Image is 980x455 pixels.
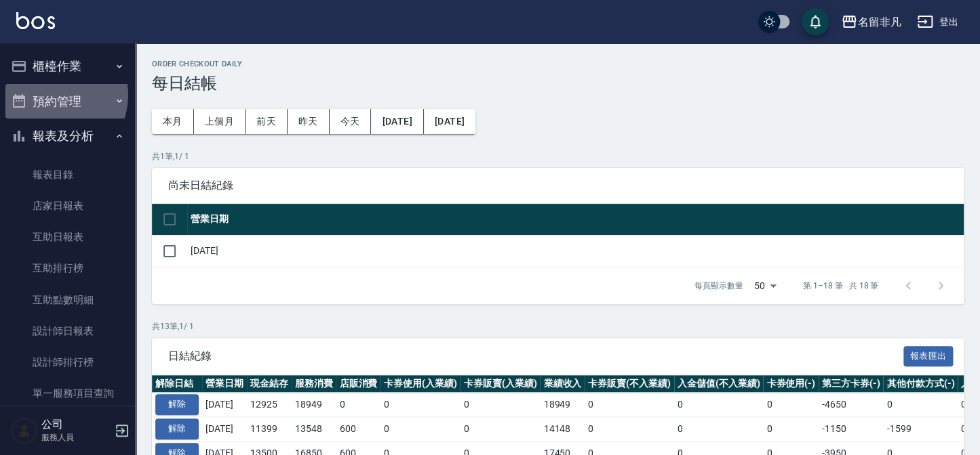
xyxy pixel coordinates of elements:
[836,8,906,36] button: 名留非凡
[380,375,460,393] th: 卡券使用(入業績)
[694,280,743,292] p: 每頁顯示數量
[802,8,829,35] button: save
[540,375,585,393] th: 業績收入
[292,417,336,441] td: 13548
[16,12,55,29] img: Logo
[292,393,336,417] td: 18949
[819,417,884,441] td: -1150
[819,375,884,393] th: 第三方卡券(-)
[5,378,130,409] a: 單一服務項目查詢
[202,375,247,393] th: 營業日期
[41,418,111,431] h5: 公司
[763,393,819,417] td: 0
[247,417,292,441] td: 11399
[152,74,964,93] h3: 每日結帳
[460,375,541,393] th: 卡券販賣(入業績)
[380,417,460,441] td: 0
[883,375,958,393] th: 其他付款方式(-)
[194,109,246,134] button: 上個月
[903,346,954,367] button: 報表匯出
[585,393,674,417] td: 0
[585,417,674,441] td: 0
[247,375,292,393] th: 現金結存
[330,109,372,134] button: 今天
[336,417,380,441] td: 600
[155,394,199,415] button: 解除
[288,109,330,134] button: 昨天
[247,393,292,417] td: 12925
[883,417,958,441] td: -1599
[336,375,380,393] th: 店販消費
[202,417,247,441] td: [DATE]
[41,431,111,443] p: 服務人員
[5,221,130,253] a: 互助日報表
[903,349,954,362] a: 報表匯出
[803,280,878,292] p: 第 1–18 筆 共 18 筆
[168,349,903,363] span: 日結紀錄
[187,204,964,236] th: 營業日期
[152,150,964,162] p: 共 1 筆, 1 / 1
[912,9,964,35] button: 登出
[424,109,475,134] button: [DATE]
[152,60,964,68] h2: Order checkout daily
[5,347,130,378] a: 設計師排行榜
[187,235,964,267] td: [DATE]
[5,316,130,347] a: 設計師日報表
[5,284,130,316] a: 互助點數明細
[5,159,130,190] a: 報表目錄
[5,253,130,284] a: 互助排行榜
[857,14,901,30] div: 名留非凡
[585,375,674,393] th: 卡券販賣(不入業績)
[292,375,336,393] th: 服務消費
[763,375,819,393] th: 卡券使用(-)
[5,84,130,119] button: 預約管理
[763,417,819,441] td: 0
[819,393,884,417] td: -4650
[152,375,202,393] th: 解除日結
[168,179,947,192] span: 尚未日結紀錄
[5,190,130,221] a: 店家日報表
[5,49,130,84] button: 櫃檯作業
[380,393,460,417] td: 0
[371,109,423,134] button: [DATE]
[460,417,541,441] td: 0
[883,393,958,417] td: 0
[674,375,764,393] th: 入金儲值(不入業績)
[5,118,130,154] button: 報表及分析
[674,417,764,441] td: 0
[336,393,380,417] td: 0
[540,417,585,441] td: 14148
[155,418,199,439] button: 解除
[152,109,194,134] button: 本月
[540,393,585,417] td: 18949
[460,393,541,417] td: 0
[674,393,764,417] td: 0
[749,267,781,304] div: 50
[11,417,38,444] img: Person
[152,320,964,332] p: 共 13 筆, 1 / 1
[246,109,288,134] button: 前天
[202,393,247,417] td: [DATE]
